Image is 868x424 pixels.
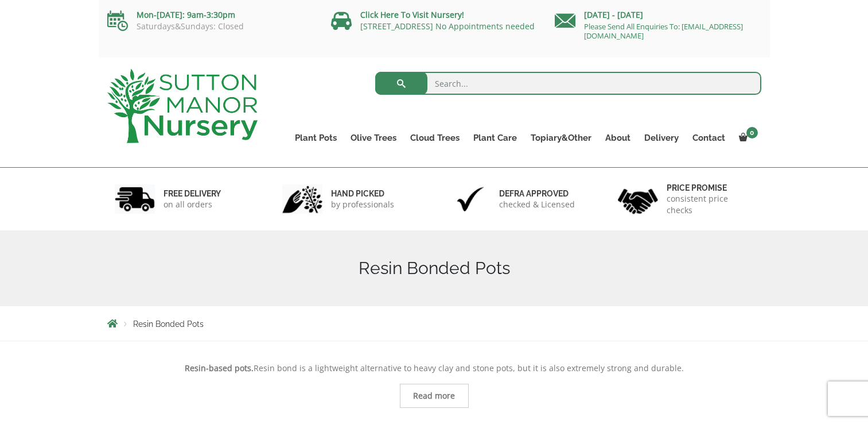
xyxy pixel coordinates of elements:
[164,199,221,210] p: on all orders
[499,199,575,210] p: checked & Licensed
[107,258,761,279] h1: Resin Bonded Pots
[450,184,491,214] img: 3.jpg
[185,363,254,373] strong: Resin-based pots.
[667,183,754,193] h6: Price promise
[584,21,743,41] a: Please Send All Enquiries To: [EMAIL_ADDRESS][DOMAIN_NAME]
[331,188,394,199] h6: hand picked
[107,361,761,375] p: Resin bond is a lightweight alternative to heavy clay and stone pots, but it is also extremely st...
[637,130,686,146] a: Delivery
[331,199,394,210] p: by professionals
[499,188,575,199] h6: Defra approved
[524,130,598,146] a: Topiary&Other
[107,8,314,22] p: Mon-[DATE]: 9am-3:30pm
[667,193,754,216] p: consistent price checks
[133,319,204,329] span: Resin Bonded Pots
[413,392,455,400] span: Read more
[115,184,155,214] img: 1.jpg
[732,130,761,146] a: 0
[466,130,524,146] a: Plant Care
[360,21,535,32] a: [STREET_ADDRESS] No Appointments needed
[403,130,466,146] a: Cloud Trees
[282,184,322,214] img: 2.jpg
[344,130,403,146] a: Olive Trees
[598,130,637,146] a: About
[164,188,221,199] h6: FREE DELIVERY
[288,130,344,146] a: Plant Pots
[746,127,758,138] span: 0
[360,9,464,20] a: Click Here To Visit Nursery!
[618,182,658,217] img: 4.jpg
[107,319,761,328] nav: Breadcrumbs
[375,72,761,95] input: Search...
[107,69,258,143] img: logo
[686,130,732,146] a: Contact
[555,8,761,22] p: [DATE] - [DATE]
[107,22,314,31] p: Saturdays&Sundays: Closed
